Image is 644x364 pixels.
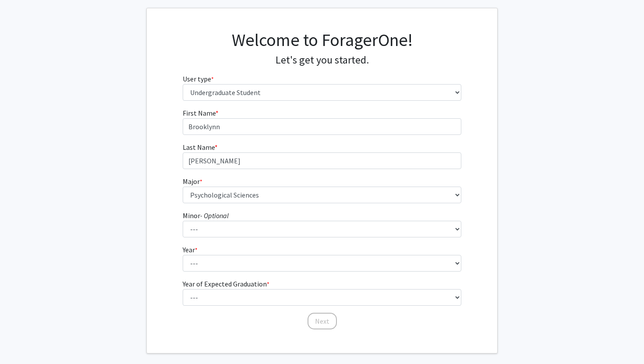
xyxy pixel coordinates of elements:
label: Major [183,176,202,187]
span: First Name [183,109,216,117]
label: Year [183,244,198,255]
h1: Welcome to ForagerOne! [183,29,462,50]
iframe: Chat [7,325,37,357]
label: Year of Expected Graduation [183,279,269,289]
label: Minor [183,210,229,221]
button: Next [308,313,337,329]
label: User type [183,74,214,84]
h4: Let's get you started. [183,54,462,67]
i: - Optional [200,211,229,220]
span: Last Name [183,143,215,152]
